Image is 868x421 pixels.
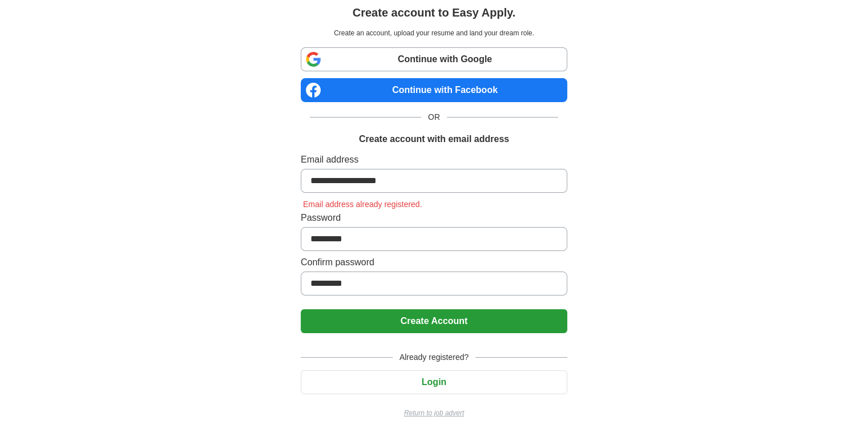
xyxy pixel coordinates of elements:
label: Email address [301,153,567,167]
button: Create Account [301,309,567,333]
a: Return to job advert [301,408,567,418]
label: Password [301,211,567,225]
a: Continue with Google [301,47,567,71]
a: Continue with Facebook [301,78,567,102]
span: Already registered? [393,351,475,363]
button: Login [301,370,567,394]
a: Login [301,377,567,387]
span: OR [421,111,447,123]
h1: Create account to Easy Apply. [353,4,516,21]
p: Create an account, upload your resume and land your dream role. [303,28,565,38]
label: Confirm password [301,256,567,269]
span: Email address already registered. [301,200,425,209]
h1: Create account with email address [359,132,509,146]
